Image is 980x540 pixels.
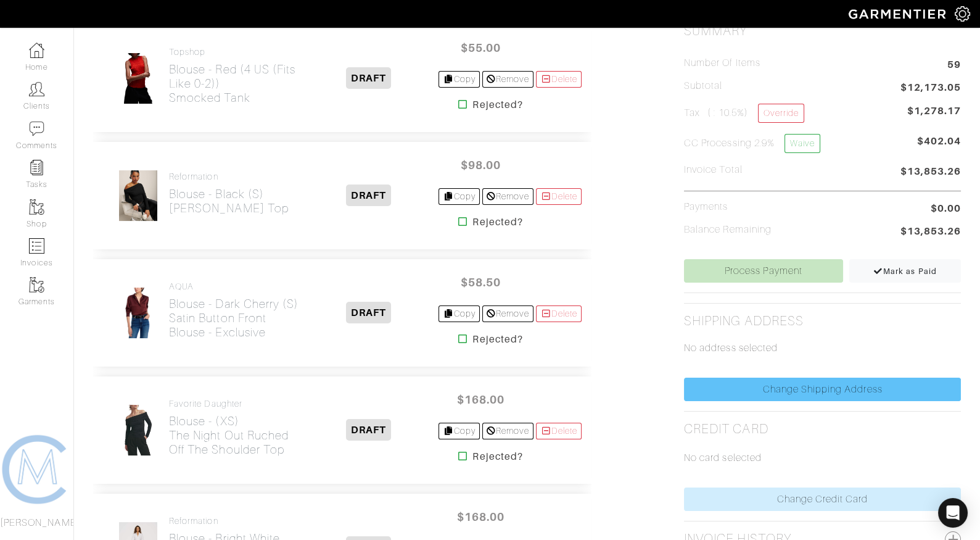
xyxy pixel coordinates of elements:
span: $12,173.05 [900,80,961,97]
a: Delete [536,423,582,439]
img: Ar3pMPxvLwsnQaV7c8fvScRv [123,52,154,104]
img: garments-icon-b7da505a4dc4fd61783c78ac3ca0ef83fa9d6f193b1c9dc38574b1d14d53ca28.png [29,199,44,215]
img: orders-icon-0abe47150d42831381b5fb84f609e132dff9fe21cb692f30cb5eec754e2cba89.png [29,238,44,254]
span: $168.00 [443,504,517,530]
img: gear-icon-white-bd11855cb880d31180b6d7d6211b90ccbf57a29d726f0c71d8c61bd08dd39cc2.png [955,6,970,22]
h2: Blouse - Red (4 US (fits like 0-2)) Smocked Tank [169,62,299,105]
a: Copy [439,71,480,88]
span: $0.00 [931,201,961,216]
span: $402.04 [917,134,961,158]
h4: Favorite Daughter [169,399,299,409]
h2: Summary [684,23,961,39]
a: Mark as Paid [849,259,961,283]
h2: Credit Card [684,422,768,437]
span: Mark as Paid [873,267,937,276]
h4: Reformation [169,516,299,526]
img: clients-icon-6bae9207a08558b7cb47a8932f037763ab4055f8c8b6bfacd5dc20c3e0201464.png [29,81,44,97]
h5: Payments [684,201,728,213]
h4: Topshop [169,47,299,57]
span: DRAFT [346,419,391,441]
a: Favorite Daughter Blouse - (XS)The Night Out Ruched Off the Shoulder Top [169,399,299,457]
a: Change Shipping Address [684,378,961,401]
h5: Balance Remaining [684,224,772,236]
h5: CC Processing 2.9% [684,134,820,153]
a: Change Credit Card [684,488,961,511]
span: $13,853.26 [900,164,961,181]
a: Delete [536,305,582,322]
img: garments-icon-b7da505a4dc4fd61783c78ac3ca0ef83fa9d6f193b1c9dc38574b1d14d53ca28.png [29,277,44,293]
a: Remove [482,188,533,205]
span: DRAFT [346,67,391,89]
h5: Tax ( : 10.5%) [684,104,804,123]
img: garmentier-logo-header-white-b43fb05a5012e4ada735d5af1a66efaba907eab6374d6393d1fbf88cb4ef424d.png [842,3,955,25]
h5: Number of Items [684,57,760,69]
img: 3gcuJoqBzhKvEGE3Wg3jtZNV [121,404,155,456]
p: No address selected [684,341,961,355]
span: $13,853.26 [900,224,961,241]
span: $58.50 [443,269,517,296]
p: No card selected [684,451,961,465]
div: Open Intercom Messenger [938,498,968,528]
img: uNdDbkgmxC1VVvWcQ91tLZS2 [118,170,157,222]
a: Copy [439,188,480,205]
span: DRAFT [346,302,391,323]
a: Delete [536,71,582,88]
strong: Rejected? [472,332,522,347]
a: Waive [784,134,820,153]
h4: AQUA [169,281,299,292]
a: Process Payment [684,259,843,283]
img: comment-icon-a0a6a9ef722e966f86d9cbdc48e553b5cf19dbc54f86b18d962a5391bc8f6eb6.png [29,121,44,136]
a: Remove [482,423,533,439]
span: $168.00 [443,386,517,413]
a: Copy [439,423,480,439]
strong: Rejected? [472,215,522,230]
h2: Blouse - Dark Cherry (S) Satin Button Front Blouse - Exclusive [169,297,299,339]
span: DRAFT [346,185,391,206]
a: Copy [439,305,480,322]
h5: Invoice Total [684,164,743,176]
span: $1,278.17 [907,104,961,118]
a: Override [758,104,804,123]
img: UHAiw3HPyy2UYPo91jbV5WDx [117,287,159,339]
strong: Rejected? [472,449,522,464]
a: Delete [536,188,582,205]
h5: Subtotal [684,80,722,92]
h4: Reformation [169,172,289,182]
a: Remove [482,305,533,322]
a: Topshop Blouse - Red (4 US (fits like 0-2))Smocked Tank [169,47,299,105]
img: reminder-icon-8004d30b9f0a5d33ae49ab947aed9ed385cf756f9e5892f1edd6e32f2345188e.png [29,160,44,175]
img: dashboard-icon-dbcd8f5a0b271acd01030246c82b418ddd0df26cd7fceb0bd07c9910d44c42f6.png [29,43,44,58]
a: AQUA Blouse - Dark Cherry (S)Satin Button Front Blouse - Exclusive [169,281,299,339]
h2: Shipping Address [684,314,804,329]
span: 59 [947,57,961,74]
a: Remove [482,71,533,88]
span: $98.00 [443,152,517,178]
strong: Rejected? [472,98,522,112]
h2: Blouse - (XS) The Night Out Ruched Off the Shoulder Top [169,414,299,457]
span: $55.00 [443,35,517,61]
h2: Blouse - Black (S) [PERSON_NAME] Top [169,187,289,215]
a: Reformation Blouse - Black (S)[PERSON_NAME] Top [169,172,289,215]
